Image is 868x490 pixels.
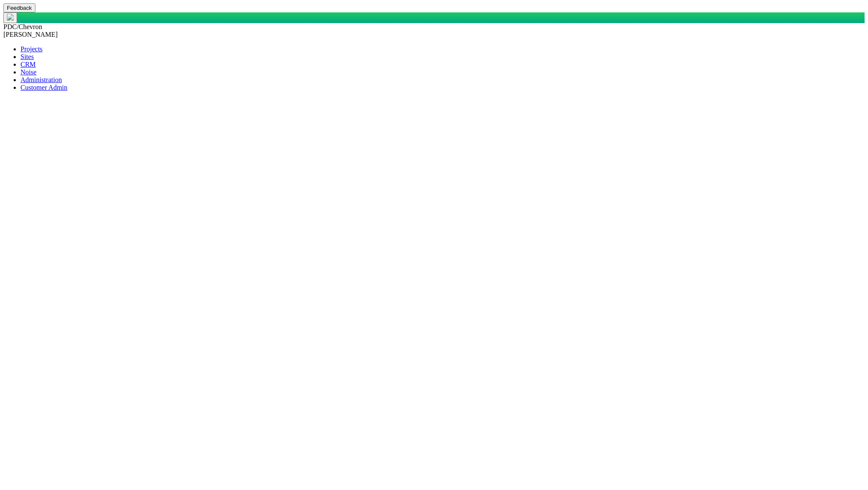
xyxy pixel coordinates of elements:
[20,76,62,83] a: Administration
[7,14,14,21] img: UrbanGroupSolutionsTheme$USG_Images$logo.png
[20,84,67,91] a: Customer Admin
[20,68,36,76] a: Noise
[20,53,34,60] a: Sites
[20,45,43,53] a: Projects
[3,3,35,12] button: Feedback
[20,61,36,68] a: CRM
[3,23,42,30] span: PDC/Chevron
[3,31,58,38] span: [PERSON_NAME]
[3,31,865,38] div: [PERSON_NAME]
